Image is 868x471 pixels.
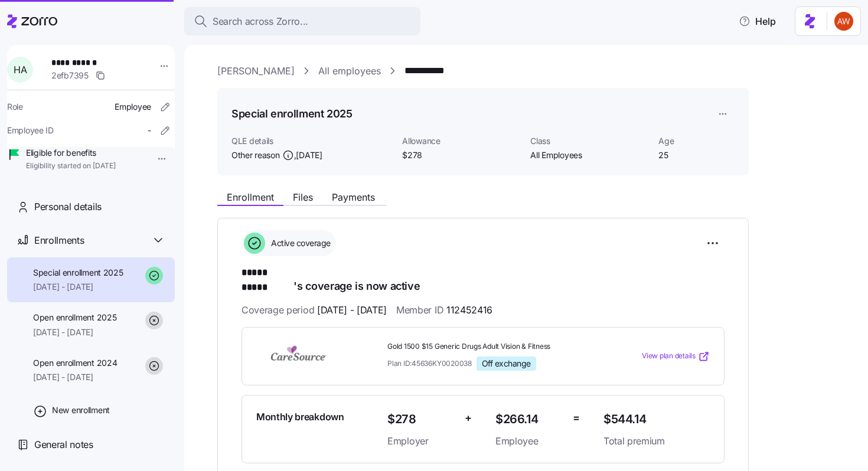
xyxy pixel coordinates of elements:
h1: Special enrollment 2025 [231,106,353,121]
span: Active coverage [267,237,331,249]
span: Coverage period [242,303,387,318]
span: Help [739,14,776,28]
span: + [465,410,472,427]
span: Enrollment [227,192,274,202]
button: Search across Zorro... [184,7,420,35]
span: - [148,125,151,136]
span: [DATE] [296,149,322,161]
span: Eligibility started on [DATE] [26,161,116,171]
span: Total premium [603,434,710,449]
span: = [573,410,580,427]
span: 2efb7395 [51,70,89,81]
button: Help [729,9,785,33]
span: Allowance [402,135,521,147]
span: [DATE] - [DATE] [317,303,387,318]
h1: 's coverage is now active [242,266,725,293]
span: Age [658,135,735,147]
span: Employer [387,434,455,449]
span: All Employees [530,149,649,161]
span: Search across Zorro... [213,14,308,29]
span: H A [14,65,27,74]
span: [DATE] - [DATE] [33,371,117,383]
span: View plan details [642,351,696,362]
a: [PERSON_NAME] [217,64,295,78]
span: Monthly breakdown [256,410,344,424]
span: Personal details [34,199,102,214]
span: New enrollment [52,404,110,416]
span: Employee [495,434,563,449]
img: 3c671664b44671044fa8929adf5007c6 [834,12,853,31]
span: 25 [658,149,735,161]
span: $266.14 [495,410,563,429]
span: Special enrollment 2025 [33,267,123,279]
span: [DATE] - [DATE] [33,326,116,338]
span: Gold 1500 $15 Generic Drugs Adult Vision & Fitness [387,342,594,352]
span: Role [7,101,23,113]
span: $278 [387,410,455,429]
span: Payments [332,192,375,202]
span: Eligible for benefits [26,147,116,159]
span: Employee [115,101,151,113]
span: Enrollments [34,233,84,248]
span: Other reason , [231,149,322,161]
span: Employee ID [7,125,54,136]
span: Plan ID: 45636KY0020038 [387,358,472,368]
span: QLE details [231,135,393,147]
span: Class [530,135,649,147]
span: $278 [402,149,521,161]
span: $544.14 [603,410,710,429]
span: 112452416 [446,303,492,318]
span: Member ID [396,303,492,318]
span: Files [293,192,313,202]
span: Open enrollment 2025 [33,312,116,323]
a: View plan details [642,351,710,362]
img: CareSource [256,343,341,370]
a: All employees [318,64,381,78]
span: [DATE] - [DATE] [33,281,123,293]
span: Off exchange [482,358,531,369]
span: Open enrollment 2024 [33,357,117,369]
span: General notes [34,437,93,452]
